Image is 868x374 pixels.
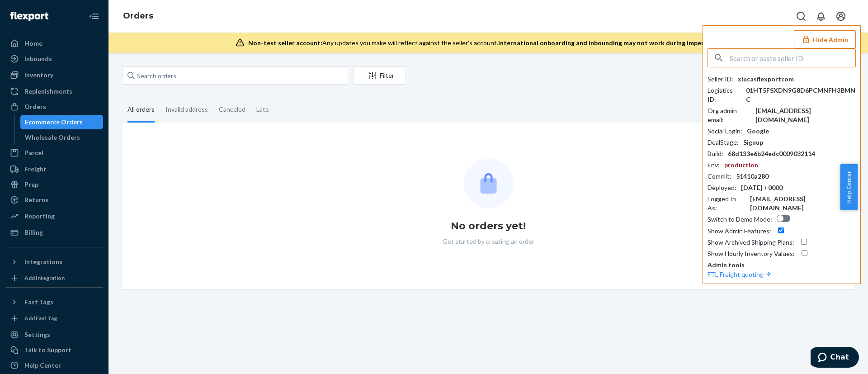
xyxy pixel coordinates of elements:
div: Deployed : [708,183,736,192]
a: Ecommerce Orders [20,115,104,129]
div: 68d133e6b24edc0009032114 [728,149,815,158]
div: Filter [354,71,406,80]
a: FTL Freight quoting [708,270,773,278]
div: Any updates you make will reflect against the seller's account. [248,38,732,47]
div: Commit : [708,172,731,181]
div: Returns [24,195,48,204]
div: Home [24,39,42,48]
div: Ecommerce Orders [25,118,83,127]
div: Org admin email : [708,106,751,124]
a: Wholesale Orders [20,130,104,145]
div: Google [747,127,769,136]
button: Close Navigation [85,7,103,25]
div: All orders [127,98,155,123]
div: Late [256,98,269,121]
div: 51410a280 [736,172,769,181]
button: Open notifications [812,7,830,25]
a: Reporting [5,209,103,223]
a: Prep [5,177,103,192]
div: Orders [24,102,46,111]
span: Non-test seller account: [248,39,322,47]
button: Open account menu [832,7,850,25]
a: Returns [5,193,103,207]
div: Build : [708,149,723,158]
input: Search or paste seller ID [730,49,855,67]
button: Talk to Support [5,343,103,357]
input: Search orders [122,66,348,85]
div: [EMAIL_ADDRESS][DOMAIN_NAME] [755,106,856,124]
div: Show Archived Shipping Plans : [708,238,794,247]
div: Fast Tags [24,298,53,307]
div: Parcel [24,148,43,157]
button: Help Center [840,164,858,210]
a: Help Center [5,358,103,373]
div: Show Admin Features : [708,227,771,236]
a: Parcel [5,146,103,160]
a: Add Fast Tag [5,313,103,324]
div: Canceled [219,98,245,121]
div: DealStage : [708,138,739,147]
div: Signup [743,138,763,147]
div: Inventory [24,71,53,80]
a: Settings [5,327,103,342]
p: Admin tools [708,260,856,270]
div: 01HT5FSXDN9G8D6PCMNFH3BMNC [746,86,856,104]
div: Settings [24,330,50,339]
button: Open Search Box [792,7,810,25]
div: Billing [24,228,43,237]
a: Add Integration [5,273,103,284]
a: Orders [123,11,153,21]
div: production [724,161,758,170]
div: Talk to Support [24,346,71,355]
div: Seller ID : [708,75,733,84]
div: Wholesale Orders [25,133,80,142]
div: xlucasflexportcom [738,75,794,84]
button: Hide Admin [794,30,856,48]
button: Filter [354,66,406,85]
div: Invalid address [165,98,208,121]
a: Billing [5,225,103,240]
div: [EMAIL_ADDRESS][DOMAIN_NAME] [750,194,856,213]
div: Logistics ID : [708,86,741,104]
iframe: Opens a widget where you can chat to one of our agents [811,347,859,369]
a: Orders [5,99,103,114]
div: Integrations [24,257,62,266]
span: International onboarding and inbounding may not work during impersonation. [498,39,732,47]
div: Reporting [24,212,55,221]
div: Show Hourly Inventory Values : [708,249,795,258]
div: Add Fast Tag [24,314,57,322]
a: Home [5,36,103,51]
div: Help Center [24,361,61,370]
button: Integrations [5,255,103,269]
div: Prep [24,180,38,189]
div: Replenishments [24,87,72,96]
a: Inbounds [5,52,103,66]
a: Inventory [5,68,103,82]
ol: breadcrumbs [116,3,160,29]
button: Fast Tags [5,295,103,309]
div: Env : [708,161,720,170]
h1: No orders yet! [451,219,526,233]
div: Add Integration [24,274,65,282]
div: Social Login : [708,127,742,136]
a: Replenishments [5,84,103,99]
div: [DATE] +0000 [741,183,783,192]
div: Inbounds [24,54,52,63]
div: Switch to Demo Mode : [708,215,772,224]
img: Empty list [464,159,513,208]
img: Flexport logo [10,12,48,21]
div: Logged In As : [708,194,745,213]
div: Freight [24,165,47,174]
a: Freight [5,162,103,176]
p: Get started by creating an order [443,237,534,246]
